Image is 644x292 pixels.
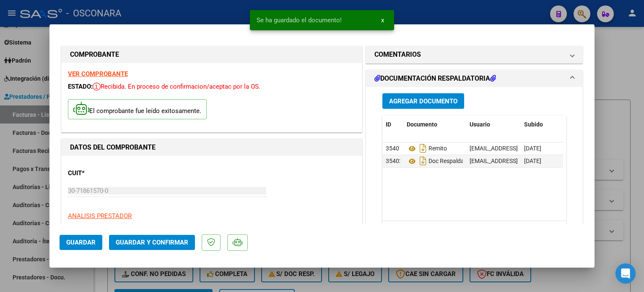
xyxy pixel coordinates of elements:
button: Agregar Documento [382,93,464,109]
datatable-header-cell: ID [382,116,403,134]
datatable-header-cell: Subido [521,116,563,134]
span: 35402 [386,158,402,164]
div: Open Intercom Messenger [615,263,636,284]
span: x [381,16,384,24]
strong: COMPROBANTE [70,50,119,58]
mat-expansion-panel-header: COMENTARIOS [366,46,582,63]
datatable-header-cell: Documento [403,116,466,134]
i: Descargar documento [418,142,428,155]
a: VER COMPROBANTE [68,70,128,78]
span: Se ha guardado el documento! [257,16,342,24]
button: Guardar [60,235,102,250]
button: x [374,13,391,28]
span: 35401 [386,145,402,152]
p: CUIT [68,168,154,178]
span: Documento [407,121,437,128]
button: Guardar y Confirmar [109,235,195,250]
span: ANALISIS PRESTADOR [68,212,132,220]
mat-expansion-panel-header: DOCUMENTACIÓN RESPALDATORIA [366,70,582,87]
datatable-header-cell: Acción [563,116,605,134]
datatable-header-cell: Usuario [466,116,521,134]
span: [DATE] [524,158,541,164]
span: Recibida. En proceso de confirmacion/aceptac por la OS. [93,83,260,90]
p: El comprobante fue leído exitosamente. [68,99,207,120]
h1: COMENTARIOS [374,50,421,60]
span: Guardar [66,239,96,246]
h1: DOCUMENTACIÓN RESPALDATORIA [374,74,496,84]
span: ID [386,121,391,128]
span: Subido [524,121,543,128]
span: [EMAIL_ADDRESS][DOMAIN_NAME] - [PERSON_NAME] [470,145,612,152]
span: [EMAIL_ADDRESS][DOMAIN_NAME] - [PERSON_NAME] [470,158,612,164]
span: ESTADO: [68,83,93,90]
span: [DATE] [524,145,541,152]
span: Remito [407,145,447,152]
span: Agregar Documento [389,97,457,105]
strong: DATOS DEL COMPROBANTE [70,143,156,151]
span: Doc Respaldatoria [407,158,476,165]
div: DOCUMENTACIÓN RESPALDATORIA [366,87,582,261]
span: Usuario [470,121,490,128]
span: Guardar y Confirmar [116,239,188,246]
div: 2 total [382,221,566,242]
i: Descargar documento [418,154,428,168]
